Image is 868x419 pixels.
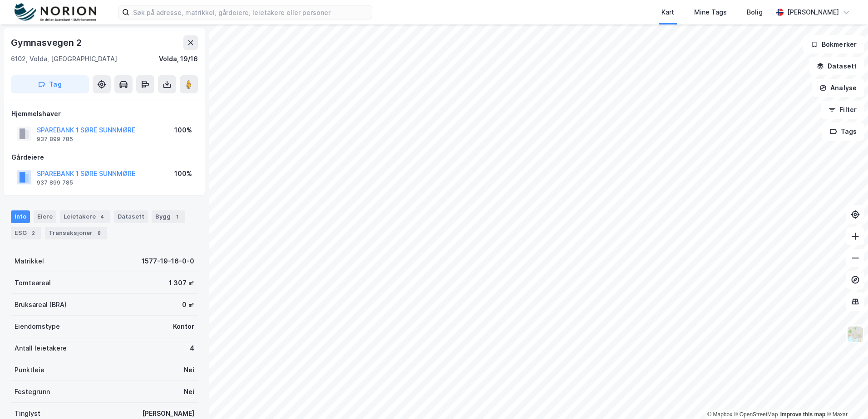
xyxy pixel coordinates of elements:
[809,57,864,75] button: Datasett
[15,321,60,332] div: Eiendomstype
[15,299,67,310] div: Bruksareal (BRA)
[11,54,117,64] div: 6102, Volda, [GEOGRAPHIC_DATA]
[114,210,148,223] div: Datasett
[11,75,89,93] button: Tag
[98,212,107,221] div: 4
[15,408,40,419] div: Tinglyst
[15,278,51,288] div: Tomteareal
[184,386,194,397] div: Nei
[661,7,674,18] div: Kart
[11,227,41,239] div: ESG
[787,7,839,18] div: [PERSON_NAME]
[11,152,197,163] div: Gårdeiere
[15,386,50,397] div: Festegrunn
[11,35,83,50] div: Gymnasvegen 2
[15,256,44,267] div: Matrikkel
[34,210,56,223] div: Eiere
[182,299,194,310] div: 0 ㎡
[184,365,194,375] div: Nei
[37,179,73,186] div: 937 899 785
[174,125,192,136] div: 100%
[29,229,38,238] div: 2
[11,210,30,223] div: Info
[821,101,864,119] button: Filter
[780,411,825,418] a: Improve this map
[45,227,107,239] div: Transaksjoner
[173,321,194,332] div: Kontor
[734,411,778,418] a: OpenStreetMap
[803,35,864,54] button: Bokmerker
[11,108,197,119] div: Hjemmelshaver
[152,210,185,223] div: Bygg
[129,5,372,19] input: Søk på adresse, matrikkel, gårdeiere, leietakere eller personer
[159,54,198,64] div: Volda, 19/16
[822,122,864,141] button: Tags
[812,79,864,97] button: Analyse
[173,212,182,221] div: 1
[15,365,44,375] div: Punktleie
[707,411,732,418] a: Mapbox
[747,7,763,18] div: Bolig
[142,256,194,267] div: 1577-19-16-0-0
[823,375,868,419] div: Kontrollprogram for chat
[37,136,73,143] div: 937 899 785
[15,3,96,22] img: norion-logo.80e7a08dc31c2e691866.png
[174,168,192,179] div: 100%
[190,343,194,354] div: 4
[60,210,110,223] div: Leietakere
[694,7,727,18] div: Mine Tags
[94,229,104,238] div: 8
[823,375,868,419] iframe: Chat Widget
[142,408,194,419] div: [PERSON_NAME]
[169,278,194,288] div: 1 307 ㎡
[15,343,67,354] div: Antall leietakere
[847,326,864,343] img: Z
